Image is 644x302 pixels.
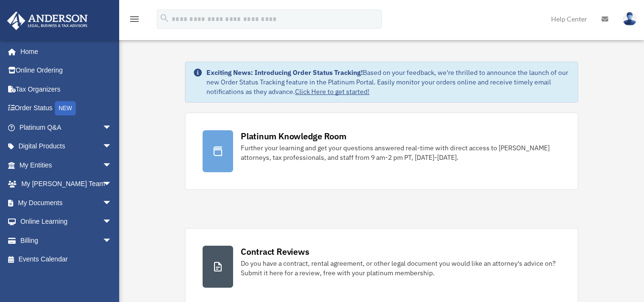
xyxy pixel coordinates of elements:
[129,17,140,25] a: menu
[241,130,347,142] div: Platinum Knowledge Room
[295,87,369,96] a: Click Here to get started!
[7,61,126,80] a: Online Ordering
[102,137,122,156] span: arrow_drop_down
[623,12,637,26] img: User Pic
[4,11,91,30] img: Anderson Advisors Platinum Portal
[102,175,122,194] span: arrow_drop_down
[241,246,309,258] div: Contract Reviews
[7,80,126,99] a: Tax Organizers
[7,42,122,61] a: Home
[159,13,170,23] i: search
[102,193,122,213] span: arrow_drop_down
[55,101,76,115] div: NEW
[241,143,561,162] div: Further your learning and get your questions answered real-time with direct access to [PERSON_NAM...
[7,212,126,231] a: Online Learningarrow_drop_down
[102,118,122,137] span: arrow_drop_down
[102,231,122,250] span: arrow_drop_down
[7,193,126,212] a: My Documentsarrow_drop_down
[7,250,126,269] a: Events Calendar
[7,175,126,194] a: My [PERSON_NAME] Teamarrow_drop_down
[7,99,126,118] a: Order StatusNEW
[129,13,140,25] i: menu
[185,113,578,190] a: Platinum Knowledge Room Further your learning and get your questions answered real-time with dire...
[7,231,126,250] a: Billingarrow_drop_down
[7,156,126,175] a: My Entitiesarrow_drop_down
[7,118,126,137] a: Platinum Q&Aarrow_drop_down
[7,137,126,156] a: Digital Productsarrow_drop_down
[206,68,363,77] strong: Exciting News: Introducing Order Status Tracking!
[241,259,561,278] div: Do you have a contract, rental agreement, or other legal document you would like an attorney's ad...
[102,212,122,232] span: arrow_drop_down
[102,156,122,175] span: arrow_drop_down
[206,68,570,96] div: Based on your feedback, we're thrilled to announce the launch of our new Order Status Tracking fe...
